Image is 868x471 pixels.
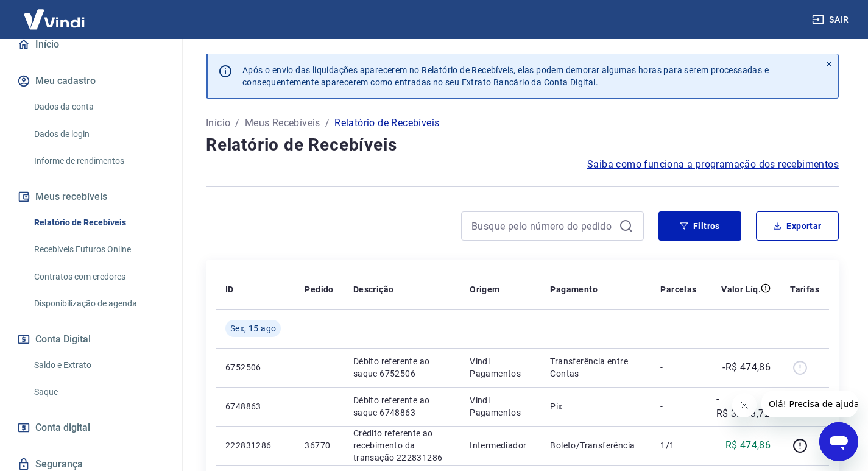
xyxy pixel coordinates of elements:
[716,392,771,421] p: -R$ 3.543,72
[660,361,696,374] p: -
[225,400,285,413] p: 6748863
[761,391,858,417] iframe: Mensagem da empresa
[810,9,853,31] button: Sair
[353,427,450,464] p: Crédito referente ao recebimento da transação 222831286
[334,116,439,130] p: Relatório de Recebíveis
[353,283,394,296] p: Descrição
[15,1,94,38] img: Vindi
[15,68,168,94] button: Meu cadastro
[587,157,839,172] a: Saiba como funciona a programação dos recebimentos
[15,326,168,353] button: Conta Digital
[732,393,757,417] iframe: Fechar mensagem
[225,283,234,296] p: ID
[29,353,168,378] a: Saldo e Extrato
[305,283,333,296] p: Pedido
[206,116,230,130] a: Início
[325,116,330,130] p: /
[29,264,168,289] a: Contratos com credores
[245,116,320,130] a: Meus Recebíveis
[725,438,771,453] p: R$ 474,86
[235,116,239,130] p: /
[29,94,168,119] a: Dados da conta
[660,400,696,413] p: -
[550,283,598,296] p: Pagamento
[29,291,168,316] a: Disponibilização de agenda
[29,122,168,147] a: Dados de login
[7,9,102,18] span: Olá! Precisa de ajuda?
[15,183,168,210] button: Meus recebíveis
[470,394,531,419] p: Vindi Pagamentos
[550,439,641,452] p: Boleto/Transferência
[660,439,696,452] p: 1/1
[29,237,168,262] a: Recebíveis Futuros Online
[721,283,761,296] p: Valor Líq.
[819,422,858,461] iframe: Botão para abrir a janela de mensagens
[225,439,285,452] p: 222831286
[470,355,531,380] p: Vindi Pagamentos
[15,31,168,58] a: Início
[550,400,641,413] p: Pix
[790,283,819,296] p: Tarifas
[206,133,839,157] h4: Relatório de Recebíveis
[353,394,450,419] p: Débito referente ao saque 6748863
[722,360,771,375] p: -R$ 474,86
[29,210,168,235] a: Relatório de Recebíveis
[471,217,614,235] input: Busque pelo número do pedido
[305,439,333,452] p: 36770
[29,380,168,405] a: Saque
[658,211,741,241] button: Filtros
[29,149,168,174] a: Informe de rendimentos
[353,355,450,380] p: Débito referente ao saque 6752506
[756,211,839,241] button: Exportar
[35,419,90,436] span: Conta digital
[470,283,499,296] p: Origem
[242,64,769,88] p: Após o envio das liquidações aparecerem no Relatório de Recebíveis, elas podem demorar algumas ho...
[470,439,531,452] p: Intermediador
[230,322,276,335] span: Sex, 15 ago
[550,355,641,380] p: Transferência entre Contas
[225,361,285,374] p: 6752506
[660,283,696,296] p: Parcelas
[15,414,168,441] a: Conta digital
